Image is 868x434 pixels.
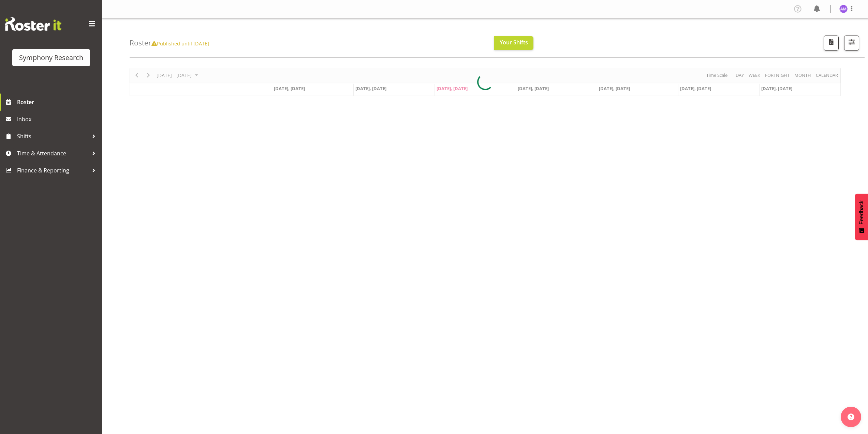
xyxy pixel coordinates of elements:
[494,36,533,50] button: Your Shifts
[848,414,854,420] img: help-xxl-2.png
[17,148,89,158] span: Time & Attendance
[17,114,99,124] span: Inbox
[151,40,209,47] span: Published until [DATE]
[844,36,859,51] button: Filter Shifts
[824,36,839,51] button: Download a PDF of the roster according to the set date range.
[19,53,83,63] div: Symphony Research
[17,97,99,107] span: Roster
[17,165,89,176] span: Finance & Reporting
[858,200,865,224] span: Feedback
[500,39,528,46] span: Your Shifts
[130,39,209,47] h4: Roster
[5,17,61,31] img: Rosterit website logo
[839,5,848,13] img: amal-makan1835.jpg
[17,131,89,141] span: Shifts
[855,194,868,240] button: Feedback - Show survey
